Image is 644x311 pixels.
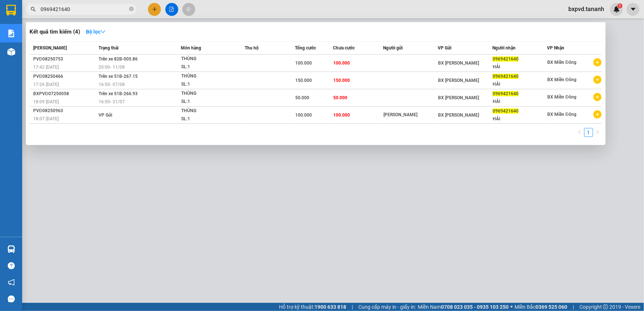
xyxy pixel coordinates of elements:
div: SL: 1 [181,63,237,71]
img: warehouse-icon [7,48,15,56]
div: SL: 1 [181,98,237,106]
img: solution-icon [7,30,15,37]
span: Trên xe 51B-266.93 [99,91,138,96]
div: BXPVĐ07250058 [33,90,96,98]
div: PVĐ08250963 [33,107,96,115]
span: Thu hộ [245,45,259,51]
button: left [575,128,584,137]
span: BX [PERSON_NAME] [438,61,479,66]
span: 0969421640 [493,74,519,79]
span: Tổng cước [295,45,316,51]
span: close-circle [129,7,134,11]
span: BX Miền Đông [547,77,576,82]
span: message [8,296,15,303]
div: BX [PERSON_NAME] [6,6,66,24]
span: BX Miền Đông [547,112,576,117]
span: Chưa cước [333,45,355,51]
span: BX [PERSON_NAME] [438,95,479,100]
span: Món hàng [181,45,201,51]
span: 100.000 [295,61,312,66]
span: question-circle [8,262,15,269]
span: 150.000 [295,78,312,83]
div: HẢI [493,63,547,71]
span: Trên xe 51B-267.15 [99,74,138,79]
span: 16:50 - 07/08 [99,82,125,87]
span: 50.000 [333,95,347,100]
span: right [595,130,600,134]
div: PVĐ08250466 [33,73,96,80]
span: CC : [70,49,80,57]
span: BX [PERSON_NAME] [438,78,479,83]
div: HẢI [493,98,547,106]
span: search [31,7,36,12]
div: VP [GEOGRAPHIC_DATA] [71,6,147,24]
div: PVĐ08250753 [33,55,96,63]
span: 17:42 [DATE] [33,65,59,70]
span: BX Miền Đông [547,94,576,100]
span: Nhận: [71,7,89,15]
div: 0905134186 [71,33,147,43]
span: notification [8,279,15,286]
span: 100.000 [333,113,350,118]
button: Bộ lọcdown [80,26,111,38]
span: VP Gửi [99,113,112,118]
span: VP Gửi [438,45,451,51]
img: logo-vxr [6,5,16,16]
span: plus-circle [593,76,602,84]
span: Người gửi [383,45,403,51]
span: Trạng thái [99,45,118,51]
div: THÙNG [181,55,237,63]
div: THÙNG [181,107,237,115]
span: Gửi: [6,7,18,15]
div: [PERSON_NAME] [383,111,437,119]
span: plus-circle [593,58,602,66]
span: plus-circle [593,93,602,101]
span: 16:50 - 31/07 [99,99,125,104]
span: 150.000 [333,78,350,83]
span: 18:09 [DATE] [33,99,59,104]
span: VP Nhận [547,45,564,51]
span: BX [PERSON_NAME] [438,113,479,118]
span: Người nhận [492,45,516,51]
strong: Bộ lọc [86,29,106,35]
button: right [593,128,602,137]
div: THÙNG [181,72,237,80]
span: down [100,29,106,34]
span: 100.000 [295,113,312,118]
span: left [578,130,582,134]
li: Previous Page [575,128,584,137]
div: SL: 1 [181,80,237,89]
div: SL: 1 [181,115,237,123]
span: 18:07 [DATE] [33,116,59,121]
span: 20:00 - 11/08 [99,65,125,70]
span: close-circle [129,6,134,13]
div: HẢI [493,80,547,88]
input: Tìm tên, số ĐT hoặc mã đơn [41,5,128,13]
div: HẢI [493,115,547,123]
span: 0969421640 [493,108,519,114]
span: [PERSON_NAME] [33,45,67,51]
span: 0969421640 [493,56,519,62]
li: Next Page [593,128,602,137]
li: 1 [584,128,593,137]
h3: Kết quả tìm kiếm ( 4 ) [30,28,80,36]
span: 0969421640 [493,91,519,96]
div: 130.000 [70,48,148,58]
span: 17:26 [DATE] [33,82,59,87]
a: 1 [585,128,593,137]
div: THÙNG [181,90,237,98]
img: warehouse-icon [7,245,15,253]
span: Trên xe 82B-005.86 [99,56,138,62]
span: 100.000 [333,61,350,66]
span: 50.000 [295,95,309,100]
span: BX Miền Đông [547,60,576,65]
span: plus-circle [593,110,602,118]
div: TÍN [71,24,147,33]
